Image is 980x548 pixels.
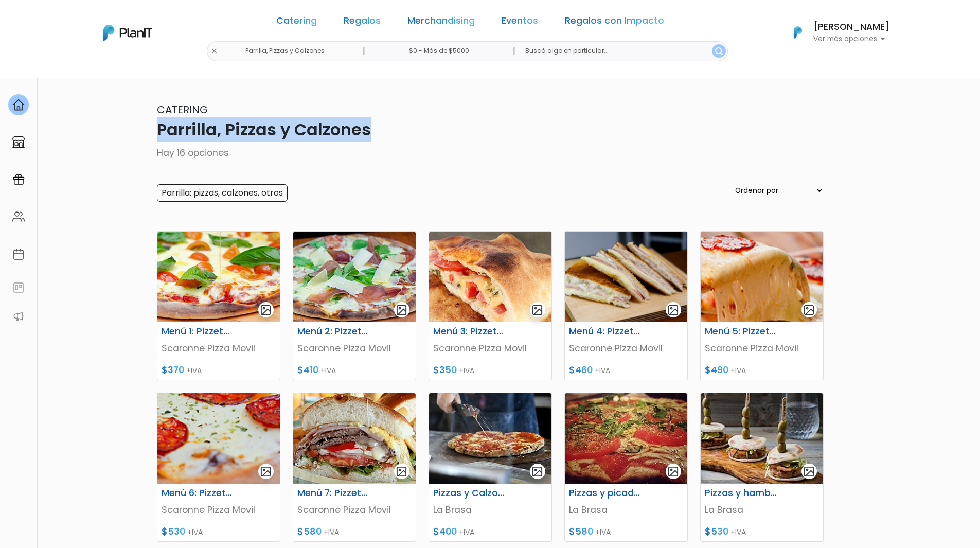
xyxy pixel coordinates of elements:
p: Scaronne Pizza Movil [162,342,276,355]
img: thumb_pizza.jpg [429,393,551,484]
a: gallery-light Menú 6: Pizzetas + Tablas + Sándwiches Calientes Scaronne Pizza Movil $530 +IVA [157,393,280,542]
span: +IVA [595,365,610,376]
p: Hay 16 opciones [157,146,824,160]
img: gallery-light [531,304,543,316]
img: gallery-light [396,304,407,316]
span: $530 [162,525,185,538]
span: +IVA [459,365,474,376]
img: thumb_2-1_producto_7.png [157,232,280,322]
img: campaigns-02234683943229c281be62815700db0a1741e53638e28bf9629b52c665b00959.svg [12,173,25,186]
div: ¿Necesitás ayuda? [53,10,148,30]
span: +IVA [187,527,203,537]
img: calendar-87d922413cdce8b2cf7b7f5f62616a5cf9e4887200fb71536465627b3292af00.svg [12,248,25,260]
a: Regalos [344,16,381,29]
span: $370 [162,364,184,376]
p: La Brasa [705,503,819,517]
a: gallery-light Menú 7: Pizzetas + Chivitos de Lomo al Pan Scaronne Pizza Movil $580 +IVA [293,393,416,542]
p: La Brasa [569,503,683,517]
span: $460 [569,364,593,376]
a: gallery-light Pizzas y picada [PERSON_NAME] La Brasa $580 +IVA [564,393,688,542]
img: thumb_2-1_portada_v2.png [293,232,416,322]
p: Scaronne Pizza Movil [569,342,683,355]
span: +IVA [459,527,474,537]
h6: Menú 2: Pizzetas Línea Premium [291,326,376,337]
img: thumb_WhatsApp_Image_2019-08-05_at_18.40-PhotoRoom__1_.png [565,232,687,322]
img: PlanIt Logo [787,21,809,44]
span: $580 [569,525,593,538]
input: Buscá algo en particular.. [517,41,727,61]
h6: Menú 5: Pizzetas + Tablas de Fiambres y Quesos. [699,326,783,337]
img: gallery-light [260,466,272,478]
input: Parrilla: pizzas, calzones, otros [157,184,288,202]
span: $490 [705,364,728,376]
span: +IVA [595,527,611,537]
span: $410 [297,364,318,376]
img: gallery-light [396,466,407,478]
img: search_button-432b6d5273f82d61273b3651a40e1bd1b912527efae98b1b7a1b2c0702e16a8d.svg [715,47,723,55]
h6: Menú 3: Pizzetas + Calzones. [427,326,511,337]
h6: Menú 7: Pizzetas + Chivitos de Lomo al Pan [291,488,376,499]
img: close-6986928ebcb1d6c9903e3b54e860dbc4d054630f23adef3a32610726dff6a82b.svg [211,48,218,55]
p: Parrilla, Pizzas y Calzones [157,117,824,142]
button: PlanIt Logo [PERSON_NAME] Ver más opciones [780,19,889,46]
span: +IVA [730,527,746,537]
a: gallery-light Menú 2: Pizzetas Línea Premium Scaronne Pizza Movil $410 +IVA [293,231,416,380]
img: gallery-light [803,304,815,316]
p: | [363,45,365,57]
img: PlanIt Logo [103,25,152,41]
h6: Menú 4: Pizzetas + Sándwiches Calientes. [563,326,647,337]
p: Scaronne Pizza Movil [705,342,819,355]
a: gallery-light Menú 4: Pizzetas + Sándwiches Calientes. Scaronne Pizza Movil $460 +IVA [564,231,688,380]
a: Regalos con Impacto [565,16,664,29]
span: +IVA [730,365,746,376]
img: thumb_2-1_chivito.png [293,393,416,484]
img: home-e721727adea9d79c4d83392d1f703f7f8bce08238fde08b1acbfd93340b81755.svg [12,99,25,111]
h6: Pizzas y Calzones [427,488,511,499]
img: gallery-light [803,466,815,478]
img: gallery-light [667,466,679,478]
a: gallery-light Menú 3: Pizzetas + Calzones. Scaronne Pizza Movil $350 +IVA [429,231,552,380]
span: $580 [297,525,322,538]
h6: [PERSON_NAME] [813,23,889,32]
a: gallery-light Pizzas y Calzones La Brasa $400 +IVA [429,393,552,542]
p: La Brasa [433,503,547,517]
h6: Pizzas y hamburguesas [699,488,783,499]
img: thumb_2-1_producto_3.png [157,393,280,484]
img: feedback-78b5a0c8f98aac82b08bfc38622c3050aee476f2c9584af64705fc4e61158814.svg [12,281,25,294]
span: $530 [705,525,728,538]
span: +IVA [324,527,339,537]
a: Catering [276,16,317,29]
a: gallery-light Pizzas y hamburguesas La Brasa $530 +IVA [700,393,824,542]
p: Ver más opciones [813,36,889,43]
span: +IVA [320,365,336,376]
p: Scaronne Pizza Movil [433,342,547,355]
a: Eventos [502,16,538,29]
span: $400 [433,525,457,538]
p: Scaronne Pizza Movil [162,503,276,517]
img: people-662611757002400ad9ed0e3c099ab2801c6687ba6c219adb57efc949bc21e19d.svg [12,210,25,223]
a: Merchandising [407,16,475,29]
img: gallery-light [667,304,679,316]
img: thumb_2-1_producto_5.png [701,232,823,322]
a: gallery-light Menú 5: Pizzetas + Tablas de Fiambres y Quesos. Scaronne Pizza Movil $490 +IVA [700,231,824,380]
img: thumb_2-1_calzone.png [429,232,551,322]
h6: Menú 1: Pizzetas [155,326,240,337]
img: marketplace-4ceaa7011d94191e9ded77b95e3339b90024bf715f7c57f8cf31f2d8c509eaba.svg [12,136,25,148]
span: $350 [433,364,457,376]
a: gallery-light Menú 1: Pizzetas Scaronne Pizza Movil $370 +IVA [157,231,280,380]
p: Catering [157,102,824,117]
span: +IVA [186,365,202,376]
img: partners-52edf745621dab592f3b2c58e3bca9d71375a7ef29c3b500c9f145b62cc070d4.svg [12,310,25,323]
img: gallery-light [531,466,543,478]
h6: Pizzas y picada [PERSON_NAME] [563,488,647,499]
img: thumb_50715919_2208337436153872_2953978489285378048_n.jpg [565,393,687,484]
img: thumb_Banner-pitabroodje-kipburger-2020M03-1200x600-3.jpg [701,393,823,484]
img: gallery-light [260,304,272,316]
p: Scaronne Pizza Movil [297,342,412,355]
p: | [513,45,515,57]
h6: Menú 6: Pizzetas + Tablas + Sándwiches Calientes [155,488,240,499]
p: Scaronne Pizza Movil [297,503,412,517]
